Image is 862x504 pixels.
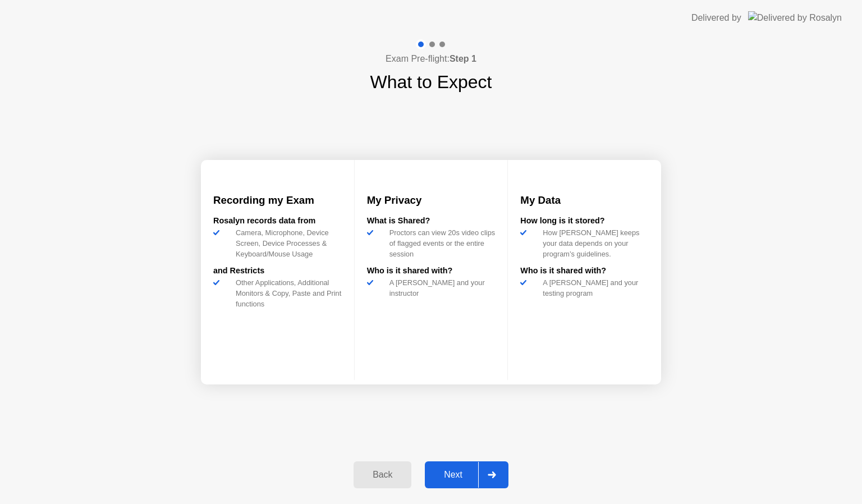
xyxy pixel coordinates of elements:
h3: Recording my Exam [213,193,342,208]
div: Delivered by [691,11,741,25]
div: How long is it stored? [520,215,649,227]
div: Back [357,470,408,480]
div: Camera, Microphone, Device Screen, Device Processes & Keyboard/Mouse Usage [231,227,342,260]
h3: My Data [520,193,649,208]
div: Other Applications, Additional Monitors & Copy, Paste and Print functions [231,277,342,310]
div: Who is it shared with? [367,265,496,277]
div: How [PERSON_NAME] keeps your data depends on your program’s guidelines. [538,227,649,260]
div: What is Shared? [367,215,496,227]
div: A [PERSON_NAME] and your instructor [385,277,496,299]
b: Step 1 [450,54,476,63]
div: Who is it shared with? [520,265,649,277]
h1: What to Expect [370,68,492,95]
div: Rosalyn records data from [213,215,342,227]
button: Back [354,461,411,488]
div: A [PERSON_NAME] and your testing program [538,277,649,299]
div: Proctors can view 20s video clips of flagged events or the entire session [385,227,496,260]
h3: My Privacy [367,193,496,208]
div: Next [428,470,478,480]
h4: Exam Pre-flight: [386,52,476,66]
button: Next [425,461,508,488]
img: Delivered by Rosalyn [748,11,842,24]
div: and Restricts [213,265,342,277]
